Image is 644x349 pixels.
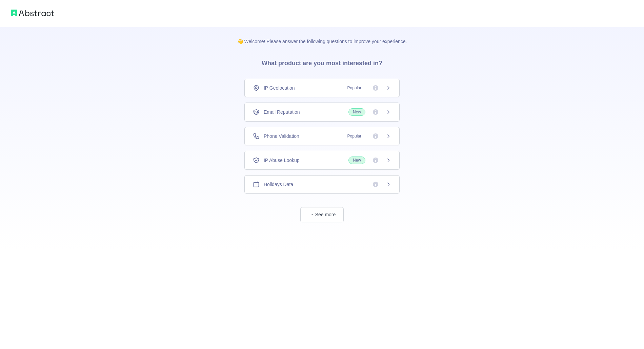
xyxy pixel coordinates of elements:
span: New [348,108,365,116]
span: IP Abuse Lookup [264,157,300,164]
span: Holidays Data [264,181,293,188]
img: Abstract logo [11,8,54,18]
span: Popular [343,133,365,140]
span: Phone Validation [264,133,299,140]
p: 👋 Welcome! Please answer the following questions to improve your experience. [226,27,418,45]
span: Popular [343,85,365,91]
h3: What product are you most interested in? [251,45,393,79]
span: Email Reputation [264,109,300,115]
button: See more [300,207,344,222]
span: New [348,157,365,164]
span: IP Geolocation [264,85,295,91]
